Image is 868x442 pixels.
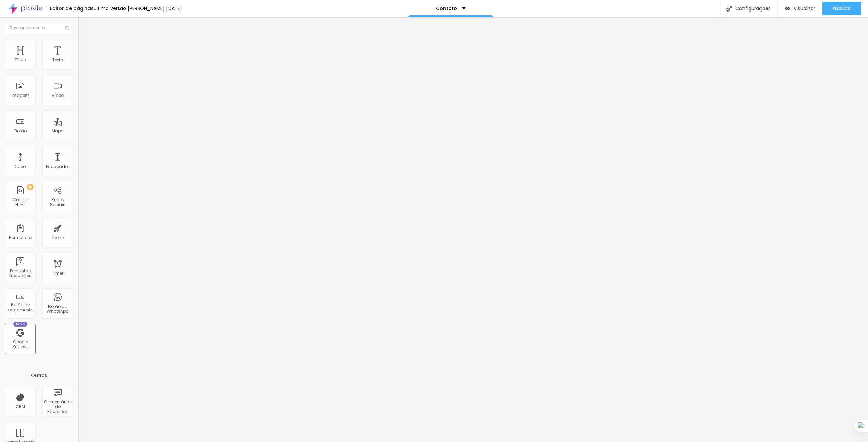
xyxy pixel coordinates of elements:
div: Editor de páginas [46,6,94,11]
span: Publicar [832,6,851,11]
div: CRM [16,404,25,409]
img: view-1.svg [785,6,790,12]
p: Contato [436,6,457,11]
iframe: Editor [78,17,868,442]
div: Mapa [52,129,64,133]
div: Ícone [52,235,64,240]
div: Google Reviews [7,340,34,350]
button: Publicar [822,2,861,15]
img: Icone [726,6,732,12]
input: Buscar elemento [5,22,73,34]
div: Vídeo [52,93,64,98]
div: Redes Sociais [44,197,71,207]
button: Visualizar [778,2,822,15]
span: Visualizar [794,6,815,11]
div: Comentários do Facebook [44,400,71,414]
div: Formulário [9,235,32,240]
img: Icone [65,26,69,30]
div: Botão do WhatsApp [44,304,71,314]
div: Perguntas frequentes [7,269,34,278]
div: Texto [52,58,63,62]
div: Timer [52,271,63,276]
div: Título [15,58,26,62]
div: Última versão [PERSON_NAME] [DATE] [94,6,182,11]
div: Botão [14,129,27,133]
div: Código HTML [7,197,34,207]
div: Espaçador [46,164,69,169]
div: Imagem [11,93,29,98]
div: Novo [13,322,28,327]
div: Divisor [14,164,27,169]
div: Botão de pagamento [7,302,34,312]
